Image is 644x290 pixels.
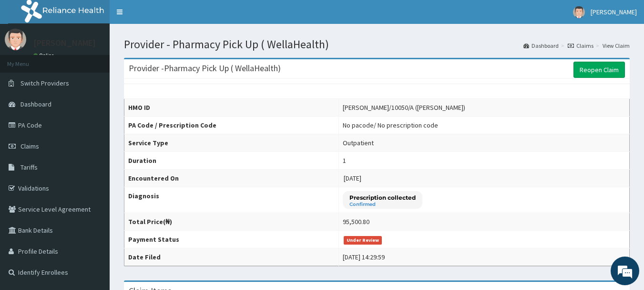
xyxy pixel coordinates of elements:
th: Encountered On [124,170,339,187]
img: User Image [5,29,26,50]
span: Switch Providers [20,79,69,87]
a: Online [33,52,56,59]
span: [DATE] [344,174,361,183]
th: Diagnosis [124,187,339,213]
div: 1 [343,156,346,165]
div: [PERSON_NAME]/10050/A ([PERSON_NAME]) [343,103,465,112]
h1: Provider - Pharmacy Pick Up ( WellaHealth) [124,38,630,51]
th: HMO ID [124,99,339,117]
span: [PERSON_NAME] [591,8,637,16]
a: Claims [568,42,593,50]
th: Total Price(₦) [124,213,339,231]
div: [DATE] 14:29:59 [343,252,385,262]
a: View Claim [603,42,630,50]
th: Service Type [124,134,339,152]
th: Date Filed [124,248,339,266]
a: Reopen Claim [573,62,625,78]
span: Tariffs [20,163,38,172]
div: No pacode / No prescription code [343,120,438,130]
a: Dashboard [523,42,559,50]
th: PA Code / Prescription Code [124,117,339,134]
th: Duration [124,152,339,170]
small: Confirmed [349,202,416,207]
span: Claims [20,142,39,150]
div: 95,500.80 [343,217,369,226]
p: [PERSON_NAME] [33,39,96,47]
span: Dashboard [20,100,51,108]
div: Outpatient [343,138,374,148]
img: User Image [573,6,585,18]
span: Under Review [344,236,382,245]
p: Prescription collected [349,193,416,202]
h3: Provider - Pharmacy Pick Up ( WellaHealth) [129,64,281,73]
th: Payment Status [124,231,339,248]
